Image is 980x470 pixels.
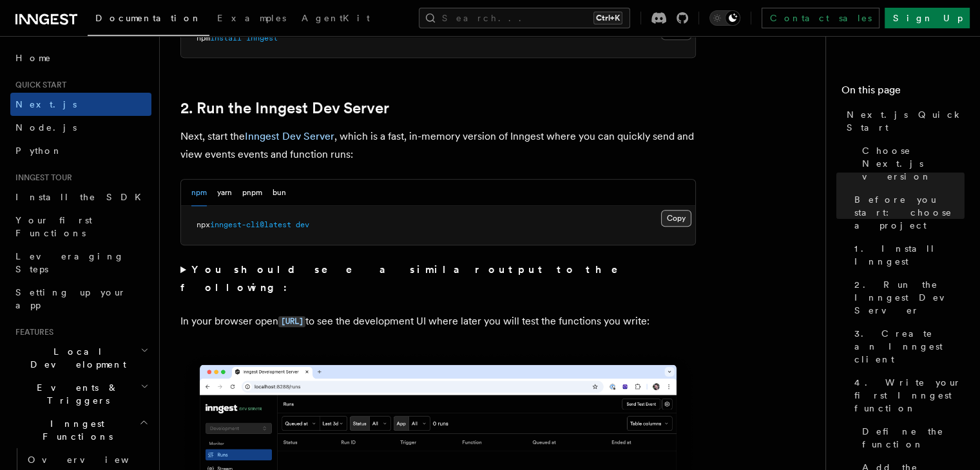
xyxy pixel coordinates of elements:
button: Search...Ctrl+K [419,8,630,28]
a: AgentKit [294,4,378,35]
span: Choose Next.js version [862,144,965,183]
button: yarn [217,180,232,206]
a: Install the SDK [10,185,151,209]
span: Events & Triggers [10,381,140,407]
a: [URL] [278,315,305,327]
span: Your first Functions [15,215,92,238]
span: Python [15,146,62,156]
a: Contact sales [762,8,879,28]
code: [URL] [278,316,305,327]
span: Documentation [95,13,202,23]
a: 2. Run the Inngest Dev Server [180,99,389,117]
a: Leveraging Steps [10,245,151,281]
a: 4. Write your first Inngest function [849,371,965,420]
p: Next, start the , which is a fast, in-memory version of Inngest where you can quickly send and vi... [180,127,696,164]
span: Install the SDK [15,192,149,202]
button: pnpm [242,180,262,206]
span: 4. Write your first Inngest function [854,376,965,415]
a: Next.js [10,93,151,116]
p: In your browser open to see the development UI where later you will test the functions you write: [180,312,696,331]
button: Toggle dark mode [709,10,740,26]
span: AgentKit [302,13,370,23]
span: Overview [28,455,160,465]
span: Inngest Functions [10,417,139,443]
a: Home [10,46,151,70]
a: Before you start: choose a project [849,188,965,237]
span: 2. Run the Inngest Dev Server [854,278,965,317]
span: Next.js [15,99,77,109]
a: Define the function [857,420,965,456]
span: Inngest tour [10,173,72,183]
a: Examples [209,4,294,35]
a: Next.js Quick Start [841,103,965,139]
a: Setting up your app [10,281,151,317]
a: Python [10,139,151,162]
span: 1. Install Inngest [854,242,965,268]
button: npm [191,180,207,206]
span: Quick start [10,80,66,90]
kbd: Ctrl+K [593,12,622,24]
span: Setting up your app [15,287,126,310]
summary: You should see a similar output to the following: [180,261,696,297]
span: inngest-cli@latest [210,220,291,229]
span: Home [15,52,52,64]
span: Node.js [15,122,77,133]
span: dev [296,220,309,229]
span: Before you start: choose a project [854,193,965,232]
a: Inngest Dev Server [245,130,334,142]
span: npm [197,33,210,42]
span: npx [197,220,210,229]
h4: On this page [841,82,965,103]
span: Features [10,327,53,337]
button: Local Development [10,340,151,376]
span: Next.js Quick Start [847,108,965,134]
a: Choose Next.js version [857,139,965,188]
button: bun [273,180,286,206]
a: 2. Run the Inngest Dev Server [849,273,965,322]
a: Your first Functions [10,209,151,245]
span: Leveraging Steps [15,251,124,274]
button: Copy [661,210,691,227]
span: 3. Create an Inngest client [854,327,965,366]
span: install [210,33,242,42]
span: Examples [217,13,286,23]
a: Sign Up [885,8,970,28]
strong: You should see a similar output to the following: [180,263,636,294]
a: 3. Create an Inngest client [849,322,965,371]
a: Documentation [88,4,209,36]
button: Events & Triggers [10,376,151,412]
a: 1. Install Inngest [849,237,965,273]
span: Local Development [10,345,140,371]
button: Inngest Functions [10,412,151,448]
span: inngest [246,33,278,42]
a: Node.js [10,116,151,139]
span: Define the function [862,425,965,451]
